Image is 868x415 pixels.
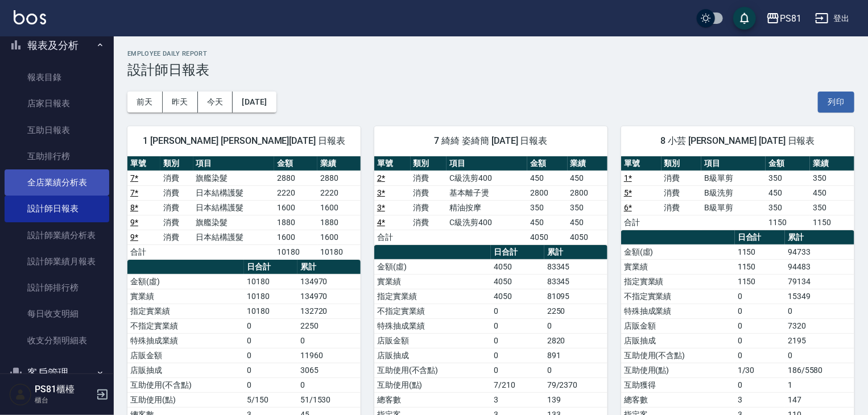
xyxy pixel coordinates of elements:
[662,156,702,171] th: 類別
[5,327,109,354] a: 收支分類明細表
[127,289,244,304] td: 實業績
[244,392,297,407] td: 5/150
[544,289,607,304] td: 81095
[198,92,233,113] button: 今天
[662,171,702,185] td: 消費
[411,171,447,185] td: 消費
[785,244,854,259] td: 94733
[621,244,735,259] td: 金額(虛)
[193,230,275,244] td: 日本結構護髮
[374,289,491,304] td: 指定實業績
[491,318,544,333] td: 0
[544,318,607,333] td: 0
[5,248,109,275] a: 設計師業績月報表
[785,259,854,274] td: 94483
[735,304,785,318] td: 0
[733,7,756,30] button: save
[568,200,607,215] td: 350
[527,171,567,185] td: 450
[568,215,607,230] td: 450
[244,363,297,377] td: 0
[785,318,854,333] td: 7320
[374,304,491,318] td: 不指定實業績
[568,171,607,185] td: 450
[766,171,810,185] td: 350
[491,245,544,260] th: 日合計
[701,185,766,200] td: B級洗剪
[447,171,527,185] td: C級洗剪400
[374,348,491,363] td: 店販抽成
[810,185,854,200] td: 450
[160,215,193,230] td: 消費
[233,92,276,113] button: [DATE]
[244,348,297,363] td: 0
[274,244,317,259] td: 10180
[621,363,735,377] td: 互助使用(點)
[160,230,193,244] td: 消費
[544,392,607,407] td: 139
[127,244,160,259] td: 合計
[274,185,317,200] td: 2220
[491,259,544,274] td: 4050
[297,377,361,392] td: 0
[735,289,785,304] td: 0
[127,318,244,333] td: 不指定實業績
[127,333,244,348] td: 特殊抽成業績
[735,318,785,333] td: 0
[317,185,361,200] td: 2220
[127,156,361,260] table: a dense table
[447,156,527,171] th: 項目
[491,363,544,377] td: 0
[374,333,491,348] td: 店販金額
[374,156,411,171] th: 單號
[127,363,244,377] td: 店販抽成
[244,318,297,333] td: 0
[193,171,275,185] td: 旗艦染髮
[297,274,361,289] td: 134970
[317,200,361,215] td: 1600
[735,333,785,348] td: 0
[274,200,317,215] td: 1600
[160,200,193,215] td: 消費
[810,171,854,185] td: 350
[141,135,347,147] span: 1 [PERSON_NAME] [PERSON_NAME][DATE] 日報表
[811,8,854,29] button: 登出
[621,215,662,230] td: 合計
[274,215,317,230] td: 1880
[244,333,297,348] td: 0
[544,259,607,274] td: 83345
[374,156,607,245] table: a dense table
[780,11,801,26] div: PS81
[735,274,785,289] td: 1150
[621,156,854,230] table: a dense table
[193,200,275,215] td: 日本結構護髮
[193,156,275,171] th: 項目
[411,185,447,200] td: 消費
[701,156,766,171] th: 項目
[297,348,361,363] td: 11960
[160,171,193,185] td: 消費
[14,10,46,24] img: Logo
[785,304,854,318] td: 0
[447,215,527,230] td: C級洗剪400
[621,274,735,289] td: 指定實業績
[491,333,544,348] td: 0
[544,333,607,348] td: 2820
[5,31,109,60] button: 報表及分析
[766,215,810,230] td: 1150
[621,318,735,333] td: 店販金額
[244,304,297,318] td: 10180
[527,185,567,200] td: 2800
[544,377,607,392] td: 79/2370
[163,92,198,113] button: 昨天
[701,171,766,185] td: B級單剪
[127,50,854,57] h2: Employee Daily Report
[447,185,527,200] td: 基本離子燙
[297,363,361,377] td: 3065
[5,301,109,327] a: 每日收支明細
[621,156,662,171] th: 單號
[735,230,785,245] th: 日合計
[127,392,244,407] td: 互助使用(點)
[735,259,785,274] td: 1150
[762,7,806,30] button: PS81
